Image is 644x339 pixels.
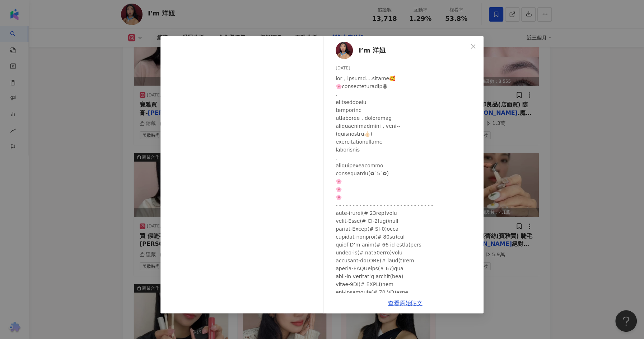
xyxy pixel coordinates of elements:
img: KOL Avatar [336,42,353,59]
span: close [470,44,476,49]
a: KOL AvatarI’m 洋妞 [336,42,468,59]
a: 查看原始貼文 [388,300,423,307]
div: [DATE] [336,65,478,72]
button: Close [466,39,480,54]
span: I’m 洋妞 [359,45,386,55]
